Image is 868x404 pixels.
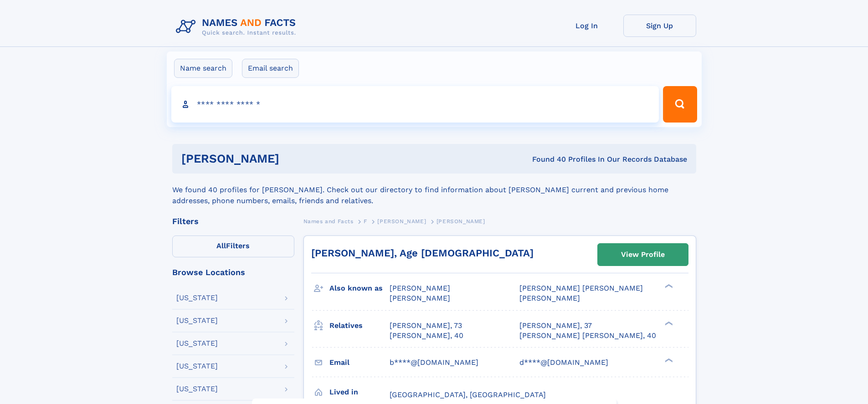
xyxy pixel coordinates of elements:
span: [PERSON_NAME] [519,294,580,302]
div: Found 40 Profiles In Our Records Database [406,154,687,164]
label: Email search [242,59,299,78]
div: [US_STATE] [176,340,218,347]
h3: Relatives [329,318,390,333]
div: View Profile [621,244,665,265]
a: [PERSON_NAME], Age [DEMOGRAPHIC_DATA] [311,247,534,259]
span: [PERSON_NAME] [390,294,450,302]
span: [PERSON_NAME] [437,218,485,225]
div: ❯ [663,357,673,363]
input: search input [171,86,659,123]
a: [PERSON_NAME], 37 [519,321,592,331]
h3: Lived in [329,384,390,400]
a: [PERSON_NAME], 73 [390,321,462,331]
a: Names and Facts [303,215,354,227]
a: [PERSON_NAME] [377,215,426,227]
a: F [364,215,367,227]
a: Sign Up [623,15,696,37]
span: All [216,241,226,250]
h1: [PERSON_NAME] [181,153,406,164]
span: [PERSON_NAME] [PERSON_NAME] [519,284,643,292]
span: [GEOGRAPHIC_DATA], [GEOGRAPHIC_DATA] [390,390,546,399]
a: [PERSON_NAME], 40 [390,331,463,341]
button: Search Button [663,86,697,123]
div: Browse Locations [172,268,294,276]
div: [US_STATE] [176,317,218,324]
span: [PERSON_NAME] [377,218,426,225]
div: [US_STATE] [176,385,218,393]
div: [US_STATE] [176,294,218,302]
div: ❯ [663,320,673,326]
div: We found 40 profiles for [PERSON_NAME]. Check out our directory to find information about [PERSON... [172,174,696,206]
a: [PERSON_NAME] [PERSON_NAME], 40 [519,331,656,341]
h3: Also known as [329,281,390,296]
div: [US_STATE] [176,363,218,370]
label: Name search [174,59,232,78]
div: ❯ [663,283,673,289]
div: Filters [172,217,294,225]
label: Filters [172,235,294,257]
span: F [364,218,367,225]
h3: Email [329,355,390,370]
a: Log In [550,15,623,37]
span: [PERSON_NAME] [390,284,450,292]
a: View Profile [598,244,688,266]
img: Logo Names and Facts [172,15,303,39]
